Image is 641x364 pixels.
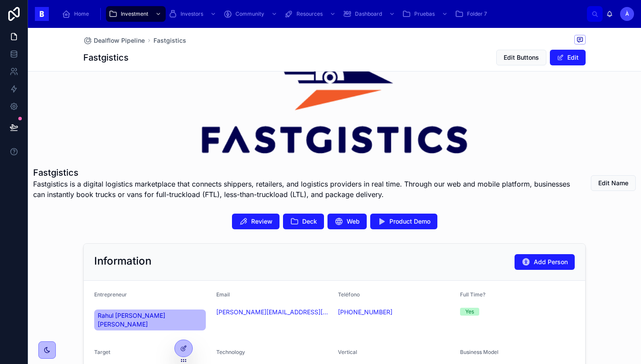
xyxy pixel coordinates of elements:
span: Dashboard [355,10,382,17]
h1: Fastgistics [83,51,129,64]
span: Community [235,10,264,17]
span: Technology [216,349,245,355]
button: Edit [550,50,586,65]
h1: Fastgistics [33,167,570,179]
span: Fastgistics is a digital logistics marketplace that connects shippers, retailers, and logistics p... [33,179,570,200]
span: Review [251,217,273,226]
span: Pruebas [414,10,435,17]
a: Home [59,6,95,22]
span: Deck [302,217,317,226]
span: Investors [181,10,203,17]
a: Folder 7 [452,6,493,22]
span: Edit Buttons [504,53,539,62]
span: Email [216,291,230,298]
div: scrollable content [56,4,587,24]
a: Pruebas [399,6,452,22]
span: Investment [121,10,148,17]
button: Review [232,214,280,229]
span: Product Demo [389,217,430,226]
span: Folder 7 [467,10,487,17]
a: Investors [166,6,221,22]
span: Target [94,349,110,355]
span: Resources [297,10,323,17]
a: Fastgistics [153,36,186,45]
span: Entrepreneur [94,291,127,298]
button: Edit Buttons [496,50,546,65]
button: Product Demo [370,214,437,229]
button: Edit Name [591,175,636,191]
a: [PERSON_NAME][EMAIL_ADDRESS][DOMAIN_NAME] [216,308,331,316]
a: [PHONE_NUMBER] [338,308,392,316]
span: Vertical [338,349,357,355]
span: Edit Name [598,179,628,187]
a: Dashboard [340,6,399,22]
img: App logo [35,7,49,21]
a: Investment [106,6,166,22]
a: Community [221,6,282,22]
span: Teléfono [338,291,360,298]
button: Deck [283,214,324,229]
span: Add Person [534,258,568,266]
div: Yes [465,308,474,316]
a: Dealflow Pipeline [83,36,145,45]
span: À [625,10,629,17]
span: Full Time? [460,291,485,298]
span: Web [347,217,360,226]
span: Dealflow Pipeline [94,36,145,45]
span: Rahul [PERSON_NAME] [PERSON_NAME] [98,311,202,329]
button: Web [327,214,367,229]
a: Resources [282,6,340,22]
button: Add Person [515,254,575,270]
a: Rahul [PERSON_NAME] [PERSON_NAME] [94,310,206,330]
span: Home [74,10,89,17]
h2: Information [94,254,151,268]
span: Business Model [460,349,498,355]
